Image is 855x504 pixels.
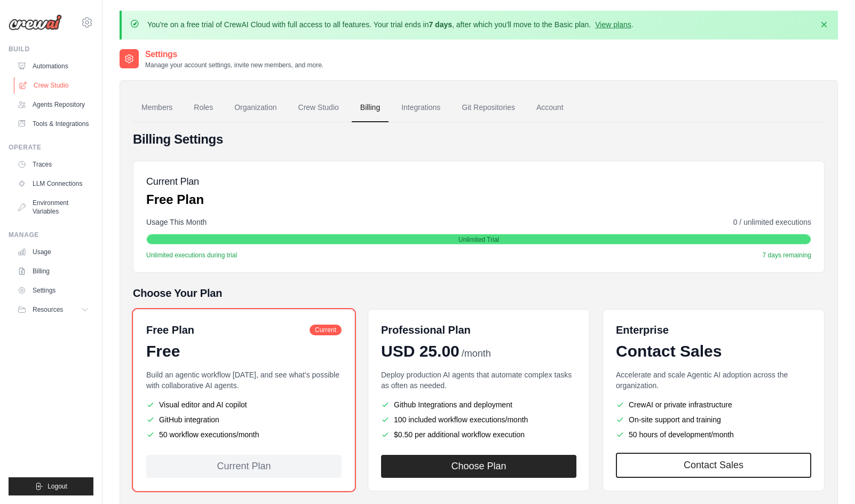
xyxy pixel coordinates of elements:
[616,399,811,410] li: CrewAI or private infrastructure
[393,93,449,122] a: Integrations
[310,325,342,335] span: Current
[146,217,207,227] span: Usage This Month
[381,414,576,425] li: 100 included workflow executions/month
[13,243,93,261] a: Usage
[146,251,237,259] span: Unlimited executions during trial
[146,429,342,440] li: 50 workflow executions/month
[145,61,323,69] p: Manage your account settings, invite new members, and more.
[616,369,811,391] p: Accelerate and scale Agentic AI adoption across the organization.
[616,414,811,425] li: On-site support and training
[13,263,93,280] a: Billing
[381,369,576,391] p: Deploy production AI agents that automate complex tasks as often as needed.
[13,282,93,299] a: Settings
[13,156,93,173] a: Traces
[616,429,811,440] li: 50 hours of development/month
[616,322,811,337] h6: Enterprise
[381,455,576,478] button: Choose Plan
[146,342,342,361] div: Free
[146,414,342,425] li: GitHub integration
[133,131,825,148] h4: Billing Settings
[146,399,342,410] li: Visual editor and AI copilot
[9,143,93,152] div: Operate
[146,174,204,189] h5: Current Plan
[146,369,342,391] p: Build an agentic workflow [DATE], and see what's possible with collaborative AI agents.
[429,20,452,29] strong: 7 days
[14,77,94,94] a: Crew Studio
[133,93,181,122] a: Members
[13,175,93,192] a: LLM Connections
[146,191,204,208] p: Free Plan
[33,305,63,314] span: Resources
[146,455,342,478] div: Current Plan
[595,20,631,29] a: View plans
[9,45,93,53] div: Build
[13,96,93,113] a: Agents Repository
[352,93,389,122] a: Billing
[226,93,285,122] a: Organization
[458,235,499,244] span: Unlimited Trial
[733,217,811,227] span: 0 / unlimited executions
[462,346,491,361] span: /month
[13,115,93,132] a: Tools & Integrations
[9,477,93,495] button: Logout
[763,251,811,259] span: 7 days remaining
[13,301,93,318] button: Resources
[528,93,572,122] a: Account
[453,93,524,122] a: Git Repositories
[13,194,93,220] a: Environment Variables
[185,93,221,122] a: Roles
[290,93,347,122] a: Crew Studio
[616,453,811,478] a: Contact Sales
[13,58,93,75] a: Automations
[145,48,323,61] h2: Settings
[381,342,460,361] span: USD 25.00
[381,322,471,337] h6: Professional Plan
[146,322,194,337] h6: Free Plan
[47,482,67,491] span: Logout
[616,342,811,361] div: Contact Sales
[381,399,576,410] li: Github Integrations and deployment
[147,19,634,30] p: You're on a free trial of CrewAI Cloud with full access to all features. Your trial ends in , aft...
[9,231,93,239] div: Manage
[133,286,825,301] h5: Choose Your Plan
[381,429,576,440] li: $0.50 per additional workflow execution
[9,14,62,30] img: Logo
